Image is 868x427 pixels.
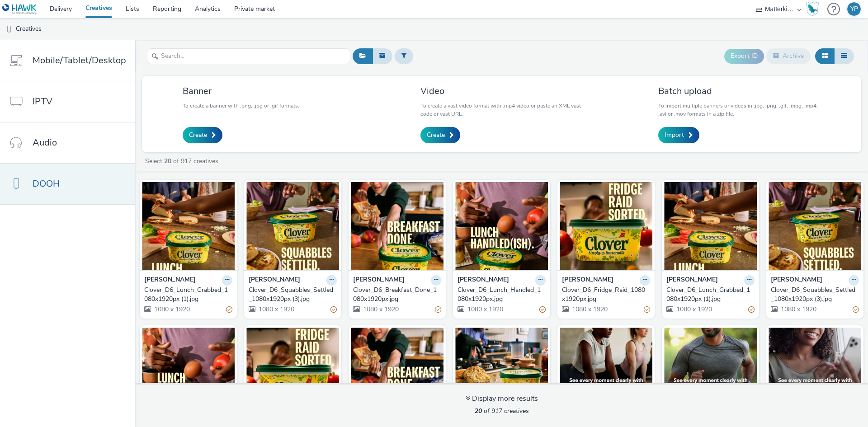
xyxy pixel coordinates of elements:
img: Clover_D6_Fridge_Raid_1080x1920px.jpg visual [560,182,652,270]
a: Hawk Academy [806,2,823,16]
a: Clover_D6_Squabbles_Settled_1080x1920px (3).jpg [249,286,337,304]
img: Clover_D6_Squabbles_Settled_1080x1920px (3).jpg visual [769,182,861,270]
div: Clover_D6_Lunch_Handled_1080x1920px.jpg [458,286,542,304]
div: Clover_D6_Fridge_Raid_1080x1920px.jpg [562,286,646,304]
div: YP [850,2,858,16]
div: Clover_D6_Squabbles_Settled_1080x1920px (3).jpg [771,286,855,304]
strong: [PERSON_NAME] [771,275,822,286]
span: Create [189,131,207,140]
div: Partially valid [330,305,337,314]
div: Partially valid [539,305,546,314]
div: Clover_D6_Squabbles_Settled_1080x1920px (3).jpg [249,286,333,304]
h3: Banner [183,85,299,97]
span: 1080 x 1920 [362,305,399,314]
img: Clover_D6_Lunch_Grabbed_1080x1920px (1).jpg visual [664,182,757,270]
a: Create [420,127,460,143]
strong: 20 [164,157,171,165]
h3: Batch upload [658,85,821,97]
img: Clover_D6_Lunch_Grabbed_1080x1920px (1).jpg visual [142,182,235,270]
span: 1080 x 1920 [571,305,608,314]
img: Acuvue_Vision_Express_D6_1080x1920_Running_6s:N visual [664,328,757,416]
a: Clover_D6_Lunch_Handled_1080x1920px.jpg [458,286,546,304]
img: dooh [5,25,14,34]
strong: [PERSON_NAME] [666,275,718,286]
strong: 20 [475,407,482,415]
img: Clover_D6_Breakfast_Done_1080x1920px.jpg visual [351,328,443,416]
p: To create a vast video format with .mp4 video or paste an XML vast code or vast URL. [420,102,583,118]
img: Clover_D6_Squabbles_Settled_1080x1920px (3).jpg visual [246,182,339,270]
img: Clover_D6_Fridge_Raid_1080x1920px.jpg visual [246,328,339,416]
img: Acuvue_Vision_Express_D6_1080x1920_Phone_6s:N visual [769,328,861,416]
img: undefined Logo [2,4,37,15]
span: Mobile/Tablet/Desktop [33,54,126,67]
a: Clover_D6_Squabbles_Settled_1080x1920px (3).jpg [771,286,859,304]
img: Acuvue_Vision_Express_D6_1080x1920_Yoga_6s:N visual [560,328,652,416]
div: Clover_D6_Breakfast_Done_1080x1920px.jpg [353,286,438,304]
button: Export ID [724,49,764,63]
a: Clover_D6_Lunch_Grabbed_1080x1920px (1).jpg [666,286,755,304]
strong: [PERSON_NAME] [458,275,509,286]
div: Clover_D6_Lunch_Grabbed_1080x1920px (1).jpg [666,286,751,304]
a: Clover_D6_Lunch_Grabbed_1080x1920px (1).jpg [144,286,232,304]
span: Audio [33,136,57,149]
img: Clover_D6_Lunch_Handled_1080x1920px.jpg visual [142,328,235,416]
span: 1080 x 1920 [258,305,294,314]
div: Partially valid [226,305,232,314]
strong: [PERSON_NAME] [353,275,405,286]
input: Search... [147,48,350,64]
a: Create [183,127,222,143]
a: Clover_D6_Breakfast_Done_1080x1920px.jpg [353,286,441,304]
a: Import [658,127,699,143]
p: To create a banner with .png, .jpg or .gif formats. [183,102,299,110]
div: Partially valid [644,305,650,314]
span: IPTV [33,95,52,108]
div: Partially valid [435,305,441,314]
div: Partially valid [853,305,859,314]
a: Clover_D6_Fridge_Raid_1080x1920px.jpg [562,286,650,304]
span: of 917 creatives [475,407,529,415]
h3: Video [420,85,583,97]
span: Import [665,131,684,140]
button: Archive [766,48,811,64]
div: Clover_D6_Lunch_Grabbed_1080x1920px (1).jpg [144,286,229,304]
span: 1080 x 1920 [780,305,816,314]
span: DOOH [33,177,60,190]
span: 1080 x 1920 [675,305,712,314]
div: Partially valid [748,305,755,314]
span: 1080 x 1920 [153,305,190,314]
span: 1080 x 1920 [467,305,503,314]
strong: [PERSON_NAME] [249,275,300,286]
strong: [PERSON_NAME] [562,275,613,286]
button: Table [834,48,854,64]
a: Select of 917 creatives [144,157,222,165]
div: Display more results [466,394,538,404]
p: To import multiple banners or videos in .jpg, .png, .gif, .mpg, .mp4, .avi or .mov formats in a z... [658,102,821,118]
button: Grid [815,48,835,64]
img: Clover_D6_Breakfast_Done_1080x1920px.jpg visual [351,182,443,270]
img: Hawk Academy [806,2,819,16]
strong: [PERSON_NAME] [144,275,196,286]
img: Clover_D6_Lunch_Handled_1080x1920px.jpg visual [455,182,548,270]
span: Create [427,131,445,140]
img: Clover_D6_School_Run_1080x1920 visual [455,328,548,416]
